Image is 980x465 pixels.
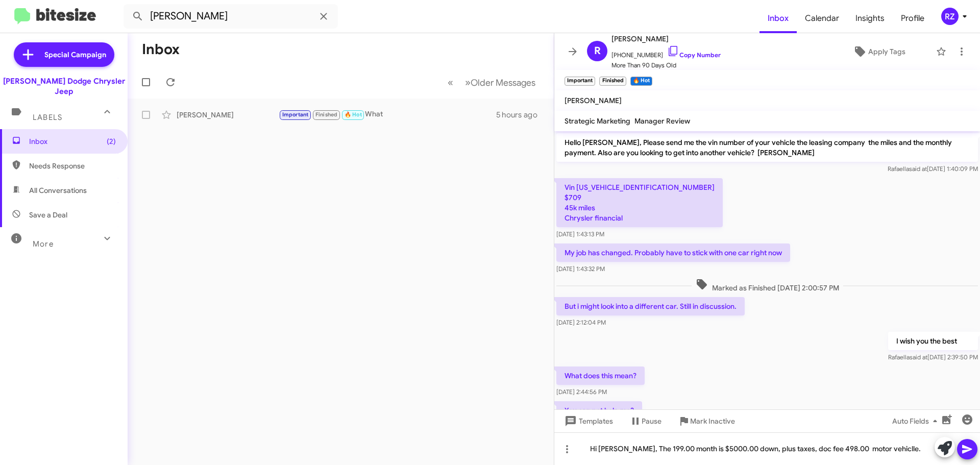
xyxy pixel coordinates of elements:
[448,76,453,89] span: «
[459,72,542,93] button: Next
[556,178,723,227] p: Vin [US_VEHICLE_IDENTIFICATION_NUMBER] $709 45k miles Chrysler financial
[556,297,745,315] p: But i might look into a different car. Still in discussion.
[797,4,847,33] a: Calendar
[345,111,362,118] span: 🔥 Hot
[667,51,721,59] a: Copy Number
[892,412,941,430] span: Auto Fields
[611,60,721,70] span: More Than 90 Days Old
[690,412,735,430] span: Mark Inactive
[556,388,607,396] span: [DATE] 2:44:56 PM
[282,111,309,118] span: Important
[599,77,626,86] small: Finished
[556,230,604,238] span: [DATE] 1:43:13 PM
[642,412,661,430] span: Pause
[562,412,613,430] span: Templates
[634,116,690,126] span: Manager Review
[868,42,905,61] span: Apply Tags
[554,432,980,465] div: Hi [PERSON_NAME], The 199.00 month is $5000.00 down, plus taxes, doc fee 498.00 motor vehiclle.
[910,353,927,361] span: said at
[611,33,721,45] span: [PERSON_NAME]
[941,8,959,25] div: RZ
[826,42,931,61] button: Apply Tags
[556,265,605,273] span: [DATE] 1:43:32 PM
[442,72,542,93] nav: Page navigation example
[279,109,496,120] div: What
[909,165,927,173] span: said at
[884,412,949,430] button: Auto Fields
[177,110,279,120] div: [PERSON_NAME]
[621,412,670,430] button: Pause
[33,113,62,122] span: Labels
[29,185,87,195] span: All Conversations
[565,96,622,105] span: [PERSON_NAME]
[29,161,116,171] span: Needs Response
[888,353,978,361] span: Rafaella [DATE] 2:39:50 PM
[556,366,645,385] p: What does this mean?
[124,4,338,29] input: Search
[594,43,601,59] span: R
[554,412,621,430] button: Templates
[630,77,652,86] small: 🔥 Hot
[442,72,459,93] button: Previous
[565,77,595,86] small: Important
[556,401,642,420] p: You can not help me?
[888,332,978,350] p: I wish you the best
[692,278,843,293] span: Marked as Finished [DATE] 2:00:57 PM
[14,42,114,67] a: Special Campaign
[611,45,721,60] span: [PHONE_NUMBER]
[44,50,106,60] span: Special Campaign
[893,4,933,33] a: Profile
[107,136,116,146] span: (2)
[315,111,338,118] span: Finished
[142,41,180,58] h1: Inbox
[496,110,546,120] div: 5 hours ago
[556,243,790,262] p: My job has changed. Probably have to stick with one car right now
[670,412,743,430] button: Mark Inactive
[933,8,969,25] button: RZ
[471,77,535,88] span: Older Messages
[888,165,978,173] span: Rafaella [DATE] 1:40:09 PM
[556,319,606,326] span: [DATE] 2:12:04 PM
[847,4,893,33] a: Insights
[29,136,116,146] span: Inbox
[33,239,54,249] span: More
[556,133,978,162] p: Hello [PERSON_NAME], Please send me the vin number of your vehicle the leasing company the miles ...
[565,116,630,126] span: Strategic Marketing
[29,210,67,220] span: Save a Deal
[465,76,471,89] span: »
[759,4,797,33] a: Inbox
